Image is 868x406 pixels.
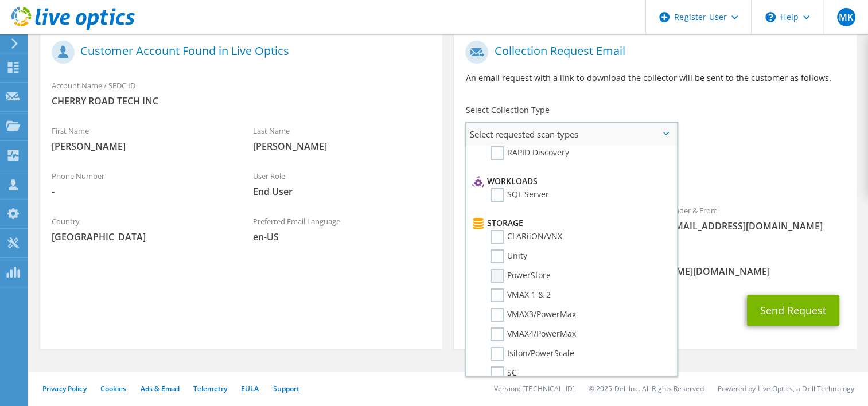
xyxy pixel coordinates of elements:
[242,164,443,204] div: User Role
[747,295,839,326] button: Send Request
[469,216,670,230] li: Storage
[241,384,259,393] a: EULA
[454,198,655,238] div: To
[40,119,242,158] div: First Name
[242,209,443,249] div: Preferred Email Language
[40,209,242,249] div: Country
[837,8,855,26] span: MK
[253,185,431,198] span: End User
[52,41,425,64] h1: Customer Account Found in Live Optics
[491,269,551,283] label: PowerStore
[42,384,87,393] a: Privacy Policy
[273,384,299,393] a: Support
[141,384,180,393] a: Ads & Email
[242,119,443,158] div: Last Name
[52,140,230,153] span: [PERSON_NAME]
[52,185,230,198] span: -
[491,288,551,302] label: VMAX 1 & 2
[718,384,854,393] li: Powered by Live Optics, a Dell Technology
[491,249,527,263] label: Unity
[465,104,549,116] label: Select Collection Type
[193,384,227,393] a: Telemetry
[491,308,576,322] label: VMAX3/PowerMax
[253,231,431,243] span: en-US
[52,95,431,107] span: CHERRY ROAD TECH INC
[52,231,230,243] span: [GEOGRAPHIC_DATA]
[589,384,704,393] li: © 2025 Dell Inc. All Rights Reserved
[454,150,856,193] div: Requested Collections
[454,244,856,283] div: CC & Reply To
[491,327,576,341] label: VMAX4/PowerMax
[253,140,431,153] span: [PERSON_NAME]
[491,347,574,361] label: Isilon/PowerScale
[765,12,776,22] svg: \n
[469,174,670,188] li: Workloads
[494,384,575,393] li: Version: [TECHNICAL_ID]
[491,146,569,160] label: RAPID Discovery
[491,188,549,202] label: SQL Server
[40,73,442,113] div: Account Name / SFDC ID
[465,72,844,84] p: An email request with a link to download the collector will be sent to the customer as follows.
[465,41,839,64] h1: Collection Request Email
[466,123,676,146] span: Select requested scan types
[655,198,857,238] div: Sender & From
[491,366,517,380] label: SC
[667,220,845,232] span: [EMAIL_ADDRESS][DOMAIN_NAME]
[491,230,562,244] label: CLARiiON/VNX
[40,164,242,204] div: Phone Number
[100,384,127,393] a: Cookies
